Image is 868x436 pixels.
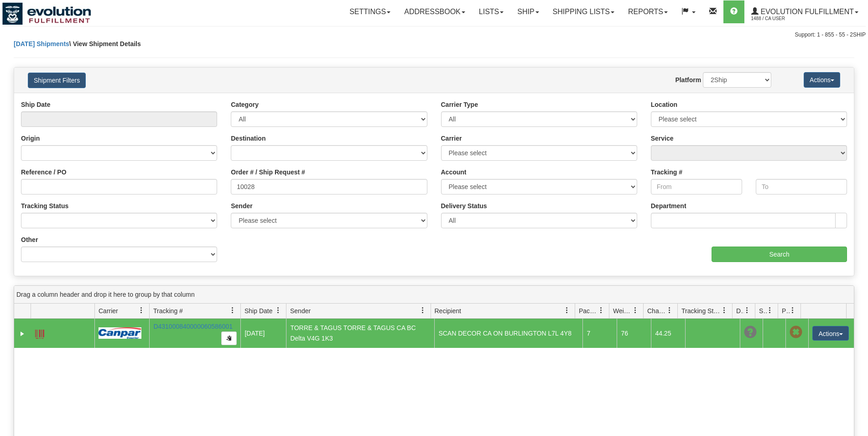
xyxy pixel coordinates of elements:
[153,306,183,315] span: Tracking #
[759,306,767,315] span: Shipment Issues
[847,171,867,264] iframe: chat widget
[785,303,800,318] a: Pickup Status filter column settings
[782,306,790,315] span: Pickup Status
[69,40,141,47] span: \ View Shipment Details
[290,306,311,315] span: Sender
[804,72,840,88] button: Actions
[28,73,86,88] button: Shipment Filters
[681,306,721,315] span: Tracking Status
[546,0,621,23] a: Shipping lists
[270,303,286,318] a: Ship Date filter column settings
[651,168,682,177] label: Tracking #
[812,326,849,341] button: Actions
[559,303,575,318] a: Recipient filter column settings
[240,319,286,348] td: [DATE]
[759,8,854,16] span: Evolution Fulfillment
[225,303,240,318] a: Tracking # filter column settings
[221,331,237,345] button: Copy to clipboard
[286,319,434,348] td: TORRE & TAGUS TORRE & TAGUS CA BC Delta V4G 1K3
[756,179,847,194] input: To
[651,201,686,210] label: Department
[662,303,677,318] a: Charge filter column settings
[99,327,141,339] img: 14 - Canpar
[582,319,617,348] td: 7
[744,0,865,23] a: Evolution Fulfillment 1488 / CA User
[628,303,643,318] a: Weight filter column settings
[343,0,397,23] a: Settings
[134,303,149,318] a: Carrier filter column settings
[434,319,582,348] td: SCAN DECOR CA ON BURLINGTON L7L 4Y8
[231,134,265,143] label: Destination
[651,134,674,143] label: Service
[651,319,685,348] td: 44.25
[744,326,757,339] span: Unknown
[751,14,820,23] span: 1488 / CA User
[35,326,44,340] a: Label
[397,0,472,23] a: Addressbook
[415,303,431,318] a: Sender filter column settings
[736,306,744,315] span: Delivery Status
[21,168,67,177] label: Reference / PO
[712,247,847,262] input: Search
[231,100,259,109] label: Category
[2,2,91,25] img: logo1488.jpg
[21,134,40,143] label: Origin
[231,201,252,210] label: Sender
[435,306,461,315] span: Recipient
[441,168,467,177] label: Account
[21,201,68,210] label: Tracking Status
[472,0,510,23] a: Lists
[651,100,677,109] label: Location
[2,31,866,39] div: Support: 1 - 855 - 55 - 2SHIP
[593,303,609,318] a: Packages filter column settings
[621,0,675,23] a: Reports
[790,326,802,339] span: Pickup Not Assigned
[14,286,854,304] div: grid grouping header
[613,306,632,315] span: Weight
[99,306,118,315] span: Carrier
[762,303,778,318] a: Shipment Issues filter column settings
[18,329,27,338] a: Expand
[651,179,742,194] input: From
[231,168,305,177] label: Order # / Ship Request #
[441,134,462,143] label: Carrier
[441,100,478,109] label: Carrier Type
[647,306,666,315] span: Charge
[617,319,651,348] td: 76
[441,201,487,210] label: Delivery Status
[739,303,755,318] a: Delivery Status filter column settings
[579,306,598,315] span: Packages
[153,323,233,330] a: D431000840000060586001
[14,40,69,47] a: [DATE] Shipments
[244,306,272,315] span: Ship Date
[21,235,38,244] label: Other
[510,0,546,23] a: Ship
[717,303,732,318] a: Tracking Status filter column settings
[21,100,51,109] label: Ship Date
[675,75,701,84] label: Platform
